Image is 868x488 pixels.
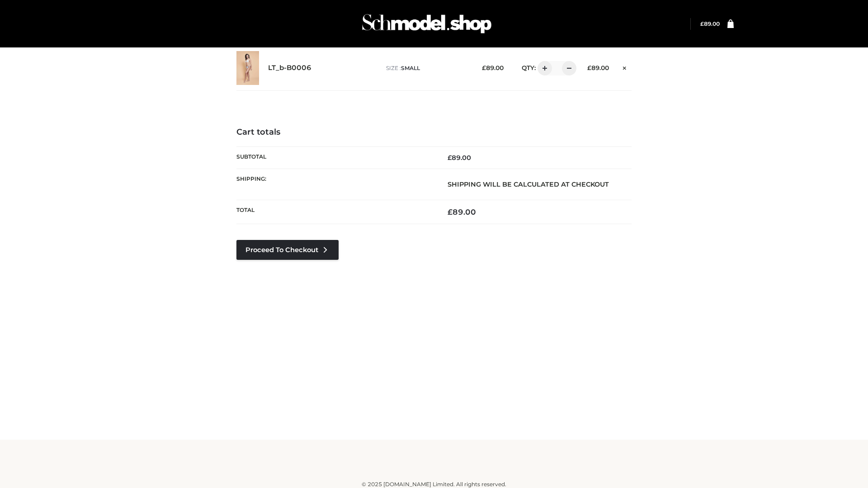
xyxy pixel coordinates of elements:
[268,64,311,72] a: LT_b-B0006
[448,207,453,216] span: £
[482,64,504,71] bdi: 89.00
[482,64,486,71] span: £
[236,240,339,260] a: Proceed to Checkout
[236,146,434,169] th: Subtotal
[700,20,720,27] a: £89.00
[700,20,720,27] bdi: 89.00
[386,64,468,72] p: size :
[236,127,632,137] h4: Cart totals
[700,20,704,27] span: £
[359,6,495,42] img: Schmodel Admin 964
[618,61,632,73] a: Remove this item
[513,61,573,75] div: QTY:
[587,64,609,71] bdi: 89.00
[448,207,476,216] bdi: 89.00
[448,154,452,162] span: £
[401,65,420,71] span: SMALL
[236,200,434,224] th: Total
[587,64,591,71] span: £
[236,51,259,85] img: LT_b-B0006 - SMALL
[236,169,434,200] th: Shipping:
[448,180,609,188] strong: Shipping will be calculated at checkout
[448,154,471,162] bdi: 89.00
